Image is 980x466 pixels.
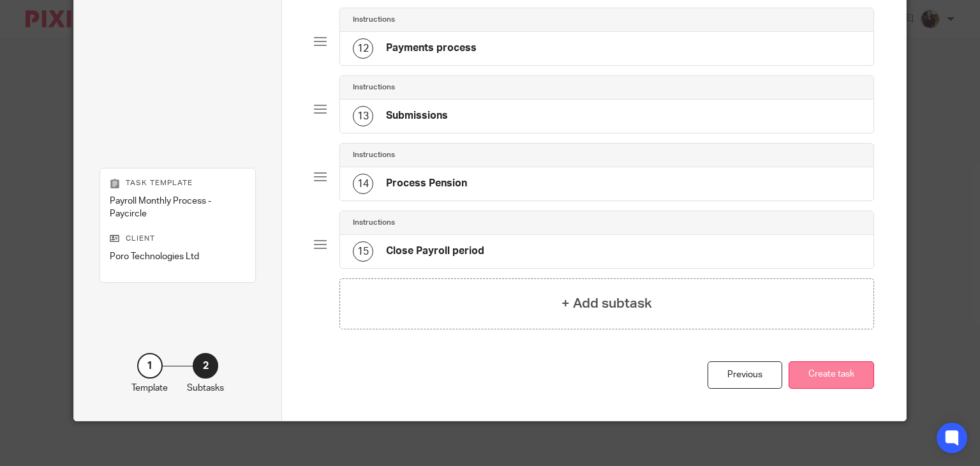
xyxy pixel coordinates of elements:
p: Payroll Monthly Process - Paycircle [110,195,246,221]
button: Create task [789,361,874,389]
h4: Instructions [353,15,395,25]
h4: Instructions [353,82,395,93]
p: Subtasks [187,382,224,395]
h4: Instructions [353,218,395,228]
div: Previous [708,361,782,389]
p: Client [110,234,246,244]
div: 14 [353,174,373,194]
h4: Payments process [386,41,477,55]
p: Template [131,382,168,395]
h4: Close Payroll period [386,244,484,258]
div: 15 [353,241,373,262]
h4: Instructions [353,150,395,160]
div: 2 [193,353,218,379]
div: 1 [137,353,163,379]
h4: + Add subtask [561,294,652,313]
p: Task template [110,178,246,188]
p: Poro Technologies Ltd [110,250,246,263]
div: 13 [353,106,373,126]
h4: Process Pension [386,177,467,190]
h4: Submissions [386,109,448,123]
div: 12 [353,38,373,59]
